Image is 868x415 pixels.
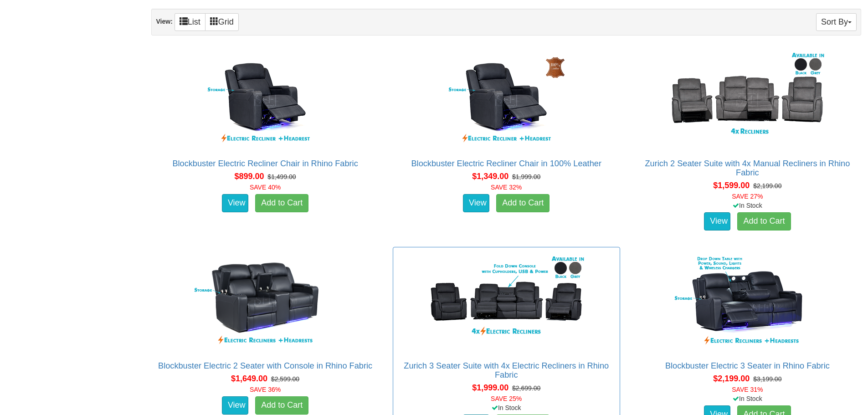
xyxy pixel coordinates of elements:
a: List [175,13,205,31]
del: $2,599.00 [271,375,299,383]
del: $2,199.00 [753,182,781,190]
a: Blockbuster Electric Recliner Chair in 100% Leather [411,159,601,168]
div: In Stock [391,403,622,412]
del: $1,999.00 [512,173,540,180]
a: Zurich 3 Seater Suite with 4x Electric Recliners in Rhino Fabric [404,361,609,379]
div: In Stock [632,394,863,403]
a: Blockbuster Electric Recliner Chair in Rhino Fabric [172,159,358,168]
a: Grid [205,13,239,31]
del: $2,699.00 [512,384,540,392]
a: View [222,396,248,415]
div: In Stock [632,201,863,210]
font: SAVE 40% [250,184,281,191]
img: Zurich 2 Seater Suite with 4x Manual Recliners in Rhino Fabric [665,50,829,150]
strong: View: [156,18,172,25]
img: Blockbuster Electric 3 Seater in Rhino Fabric [665,252,829,352]
img: Blockbuster Electric 2 Seater with Console in Rhino Fabric [183,252,347,352]
a: Add to Cart [496,194,550,212]
a: View [463,194,489,212]
font: SAVE 27% [732,193,763,200]
a: Zurich 2 Seater Suite with 4x Manual Recliners in Rhino Fabric [645,159,850,177]
del: $1,499.00 [267,173,296,180]
span: $1,999.00 [472,383,508,392]
a: Blockbuster Electric 3 Seater in Rhino Fabric [665,361,830,370]
span: $1,649.00 [231,374,267,383]
font: SAVE 32% [491,184,522,191]
button: Sort By [816,13,857,31]
span: $1,349.00 [472,172,508,181]
img: Blockbuster Electric Recliner Chair in Rhino Fabric [183,50,347,150]
a: Add to Cart [255,194,308,212]
a: Add to Cart [737,212,791,231]
font: SAVE 31% [732,386,763,393]
font: SAVE 36% [250,386,281,393]
span: $2,199.00 [713,374,750,383]
img: Zurich 3 Seater Suite with 4x Electric Recliners in Rhino Fabric [424,252,588,352]
a: View [704,212,730,231]
a: Blockbuster Electric 2 Seater with Console in Rhino Fabric [158,361,372,370]
del: $3,199.00 [753,375,781,383]
font: SAVE 25% [491,395,522,402]
img: Blockbuster Electric Recliner Chair in 100% Leather [424,50,588,150]
a: View [222,194,248,212]
a: Add to Cart [255,396,308,415]
span: $899.00 [234,172,264,181]
span: $1,599.00 [713,181,750,190]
